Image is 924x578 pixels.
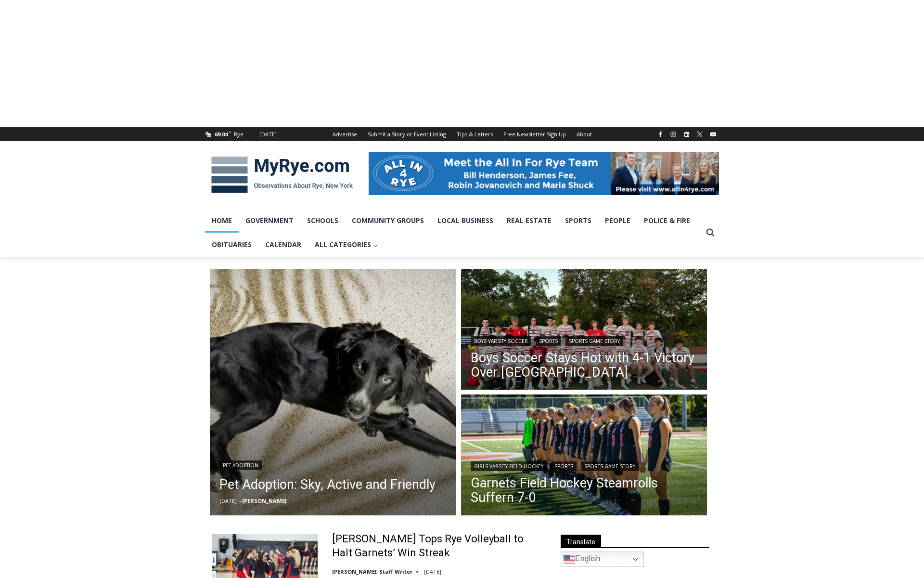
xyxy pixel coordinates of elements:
span: 69.04 [215,131,228,138]
img: (PHOTO: The Rye Field Hockey team lined up before a game on September 20, 2025. Credit: Maureen T... [461,394,707,518]
a: Read More Boys Soccer Stays Hot with 4-1 Victory Over Eastchester [461,269,707,393]
a: Boys Varsity Soccer [471,336,531,346]
div: Rye [234,130,244,139]
span: Translate [561,535,601,548]
img: [PHOTO; Sky. Contributed.] [210,269,456,516]
a: About [571,127,597,141]
span: – [239,497,242,504]
a: All Categories [308,233,385,257]
nav: Secondary Navigation [327,127,597,141]
a: Local Business [431,209,500,233]
div: [DATE] [259,130,277,139]
a: English [561,552,644,567]
a: Government [239,209,300,233]
a: Real Estate [500,209,558,233]
a: Pet Adoption: Sky, Active and Friendly [219,475,436,494]
button: View Search Form [702,224,719,241]
a: Advertise [327,127,362,141]
a: Read More Pet Adoption: Sky, Active and Friendly [210,269,456,516]
a: [PERSON_NAME], Staff Writer [332,568,412,575]
a: Free Newsletter Sign Up [498,127,571,141]
a: Tips & Letters [451,127,498,141]
a: Sports Game Story [581,461,639,471]
a: Obituaries [205,233,258,257]
span: F [229,129,231,134]
a: Sports [536,336,561,346]
a: [PERSON_NAME] Tops Rye Volleyball to Halt Garnets’ Win Streak [332,532,543,560]
a: Pet Adoption [219,460,262,470]
img: (PHOTO: The Rye Boys Soccer team from their win on October 6, 2025. Credit: Daniela Arredondo.) [461,269,707,393]
img: MyRye.com [205,150,359,200]
a: Schools [300,209,345,233]
a: Instagram [667,129,679,140]
a: Garnets Field Hockey Steamrolls Suffern 7-0 [471,476,698,505]
a: Community Groups [345,209,431,233]
a: Facebook [654,129,666,140]
img: en [564,553,575,565]
time: [DATE] [424,568,441,575]
a: Girls Varsity Field Hockey [471,461,547,471]
a: [PERSON_NAME] [242,497,286,504]
a: Sports [558,209,598,233]
a: X [694,129,706,140]
a: YouTube [707,129,719,140]
a: Sports Game Story [565,336,623,346]
div: | | [471,460,698,471]
div: | | [471,334,698,346]
a: Home [205,209,239,233]
a: Linkedin [681,129,693,140]
time: [DATE] [219,497,237,504]
a: Calendar [258,233,308,257]
a: Submit a Story or Event Listing [362,127,451,141]
a: People [598,209,637,233]
a: Read More Garnets Field Hockey Steamrolls Suffern 7-0 [461,394,707,518]
span: All Categories [315,239,378,250]
img: All in for Rye [369,152,719,195]
a: Boys Soccer Stays Hot with 4-1 Victory Over [GEOGRAPHIC_DATA] [471,351,698,380]
nav: Primary Navigation [205,209,702,257]
a: Sports [551,461,577,471]
a: Police & Fire [637,209,697,233]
